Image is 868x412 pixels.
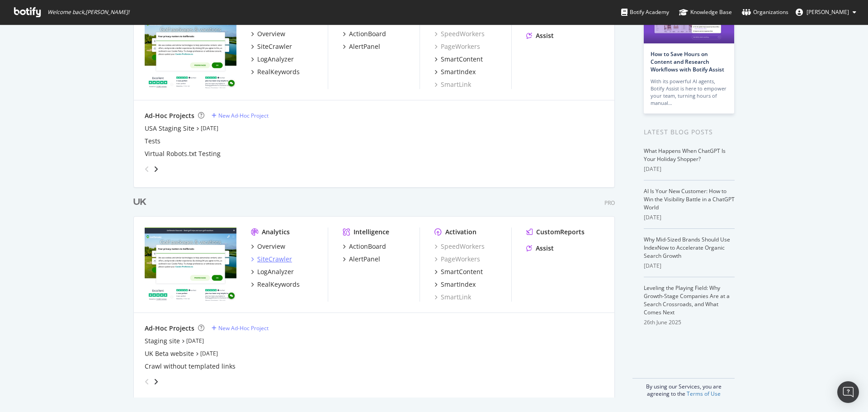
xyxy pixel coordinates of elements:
a: Leveling the Playing Field: Why Growth-Stage Companies Are at a Search Crossroads, and What Comes... [644,284,730,316]
a: Crawl without templated links [145,362,236,371]
a: LogAnalyzer [251,267,294,276]
div: angle-right [153,165,159,174]
div: By using our Services, you are agreeing to the [632,378,735,398]
div: LogAnalyzer [257,267,294,276]
span: Welcome back, [PERSON_NAME] ! [47,9,129,16]
a: SmartIndex [434,280,476,289]
a: New Ad-Hoc Project [212,324,269,332]
a: Assist [526,244,554,253]
div: Assist [536,244,554,253]
a: Overview [251,29,285,38]
a: [DATE] [200,350,218,357]
div: Open Intercom Messenger [837,381,859,403]
div: Analytics [262,227,290,237]
div: angle-left [141,162,153,176]
a: ActionBoard [343,29,386,38]
div: [DATE] [644,165,735,173]
a: ActionBoard [343,242,386,251]
a: SpeedWorkers [434,242,485,251]
div: ActionBoard [349,29,386,38]
a: PageWorkers [434,42,480,51]
img: www.golfbreaks.com/en-gb/ [145,227,236,301]
a: SpeedWorkers [434,29,485,38]
a: [DATE] [186,337,204,345]
img: www.golfbreaks.com/en-us/ [145,15,236,88]
a: AlertPanel [343,255,380,264]
a: New Ad-Hoc Project [212,112,269,119]
a: PageWorkers [434,255,480,264]
div: With its powerful AI agents, Botify Assist is here to empower your team, turning hours of manual… [651,78,727,107]
a: UK Beta website [145,349,194,358]
a: RealKeywords [251,67,300,76]
div: Organizations [742,8,788,17]
a: Tests [145,137,160,146]
a: SiteCrawler [251,42,292,51]
div: New Ad-Hoc Project [218,112,269,119]
div: 26th June 2025 [644,318,735,327]
div: SmartContent [441,267,483,276]
div: SmartIndex [441,280,476,289]
div: SiteCrawler [257,42,292,51]
a: UK [133,196,150,209]
a: Overview [251,242,285,251]
div: ActionBoard [349,242,386,251]
a: SmartContent [434,267,483,276]
div: Botify Academy [621,8,669,17]
div: [DATE] [644,213,735,222]
a: USA Staging Site [145,124,194,133]
span: Tom Duncombe [807,8,849,16]
div: SiteCrawler [257,255,292,264]
div: Latest Blog Posts [644,127,735,137]
div: AlertPanel [349,42,380,51]
a: [DATE] [201,124,218,132]
div: [DATE] [644,262,735,270]
div: Ad-Hoc Projects [145,111,194,120]
div: Intelligence [354,227,389,237]
a: How to Save Hours on Content and Research Workflows with Botify Assist [651,50,724,73]
div: angle-left [141,374,153,389]
div: Overview [257,242,285,251]
div: SmartContent [441,55,483,64]
div: Assist [536,31,554,40]
a: Virtual Robots.txt Testing [145,149,221,158]
a: SmartLink [434,80,471,89]
a: Staging site [145,336,180,346]
a: Why Mid-Sized Brands Should Use IndexNow to Accelerate Organic Search Growth [644,236,730,260]
a: RealKeywords [251,280,300,289]
div: LogAnalyzer [257,55,294,64]
a: AI Is Your New Customer: How to Win the Visibility Battle in a ChatGPT World [644,187,735,211]
a: What Happens When ChatGPT Is Your Holiday Shopper? [644,147,726,163]
a: AlertPanel [343,42,380,51]
div: UK [133,196,146,209]
button: [PERSON_NAME] [788,5,863,19]
div: Overview [257,29,285,38]
div: Ad-Hoc Projects [145,324,194,333]
div: New Ad-Hoc Project [218,324,269,332]
div: RealKeywords [257,67,300,76]
a: Assist [526,31,554,40]
div: SmartIndex [441,67,476,76]
div: angle-right [153,377,159,386]
a: SiteCrawler [251,255,292,264]
div: Knowledge Base [679,8,732,17]
a: SmartContent [434,55,483,64]
a: Terms of Use [687,390,721,398]
a: CustomReports [526,227,585,237]
div: RealKeywords [257,280,300,289]
div: SmartLink [434,293,471,302]
div: Activation [445,227,476,237]
a: LogAnalyzer [251,55,294,64]
div: CustomReports [536,227,585,237]
div: Pro [604,199,615,207]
